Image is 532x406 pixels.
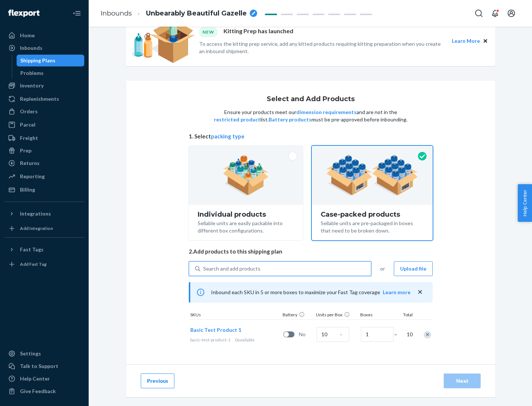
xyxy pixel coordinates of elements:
[20,147,31,154] div: Prep
[296,109,357,116] button: dimension requirements
[95,3,263,24] ol: breadcrumbs
[4,119,84,131] a: Parcel
[444,374,481,388] button: Next
[4,360,84,372] a: Talk to Support
[20,186,35,193] div: Billing
[321,211,424,218] div: Case-packed products
[4,171,84,182] a: Reporting
[146,9,247,18] span: Unbearably Beautiful Gazelle
[20,261,47,267] div: Add Fast Tag
[214,116,260,123] button: restricted product
[17,55,85,66] a: Shipping Plans
[314,312,359,319] div: Units per Box
[361,327,393,342] input: Number of boxes
[4,30,84,41] a: Home
[20,362,58,370] div: Talk to Support
[211,133,245,140] button: packing type
[20,159,40,167] div: Returns
[20,82,44,89] div: Inventory
[267,96,355,103] h1: Select and Add Products
[20,134,38,142] div: Freight
[4,80,84,92] a: Inventory
[20,173,45,180] div: Reporting
[4,244,84,255] button: Fast Tags
[4,93,84,105] a: Replenishments
[20,350,41,357] div: Settings
[190,326,241,334] button: Basic Test Product 1
[405,331,413,338] span: 10
[199,40,445,55] p: To access the kitting prep service, add any kitted products requiring kitting preparation when yo...
[269,116,311,123] button: Battery products
[394,331,402,338] span: =
[281,312,314,319] div: Battery
[471,6,486,21] button: Open Search Box
[20,246,44,253] div: Fast Tags
[198,218,294,234] div: Sellable units are easily packable into different box configurations.
[4,258,84,270] a: Add Fast Tag
[359,312,396,319] div: Boxes
[17,67,85,79] a: Problems
[4,385,84,397] button: Give Feedback
[189,133,433,140] span: 1. Select
[8,10,40,17] img: Flexport logo
[4,132,84,144] a: Freight
[20,388,56,395] div: Give Feedback
[189,248,433,255] span: 2. Add products to this shipping plan
[224,27,293,37] p: Kitting Prep has launched
[4,223,84,234] a: Add Integration
[326,155,418,196] img: case-pack.59cecea509d18c883b923b81aeac6d0b.png
[20,375,50,382] div: Help Center
[396,312,414,319] div: Total
[383,289,410,296] button: Learn more
[199,27,218,37] div: NEW
[20,121,35,128] div: Parcel
[20,95,59,103] div: Replenishments
[299,331,314,338] span: No
[235,337,255,343] span: 0 available
[504,6,519,21] button: Open account menu
[190,337,231,343] span: basic-test-product-1
[190,327,241,333] span: Basic Test Product 1
[394,261,433,276] button: Upload file
[4,157,84,169] a: Returns
[203,265,260,272] div: Search and add products
[518,184,532,222] button: Help Center
[69,6,84,21] button: Close Navigation
[20,69,44,77] div: Problems
[317,327,349,342] input: Case Quantity
[141,374,174,388] button: Previous
[20,44,42,52] div: Inbounds
[4,145,84,156] a: Prep
[20,225,53,231] div: Add Integration
[223,155,269,196] img: individual-pack.facf35554cb0f1810c75b2bd6df2d64e.png
[452,37,480,45] button: Learn More
[20,57,55,64] div: Shipping Plans
[20,210,51,217] div: Integrations
[4,208,84,220] button: Integrations
[488,6,502,21] button: Open notifications
[189,282,433,303] div: Inbound each SKU in 5 or more boxes to maximize your Fast Tag coverage
[4,348,84,359] a: Settings
[213,109,408,123] p: Ensure your products meet our and are not in the list. must be pre-approved before inbounding.
[20,108,38,115] div: Orders
[380,265,385,272] span: or
[189,312,281,319] div: SKUs
[424,331,431,338] div: Remove Item
[4,373,84,385] a: Help Center
[450,377,474,385] div: Next
[4,106,84,117] a: Orders
[4,42,84,54] a: Inbounds
[321,218,424,234] div: Sellable units are pre-packaged in boxes that need to be broken down.
[481,37,490,45] button: Close
[416,288,424,296] button: close
[4,184,84,196] a: Billing
[20,32,35,39] div: Home
[198,211,294,218] div: Individual products
[100,9,132,17] a: Inbounds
